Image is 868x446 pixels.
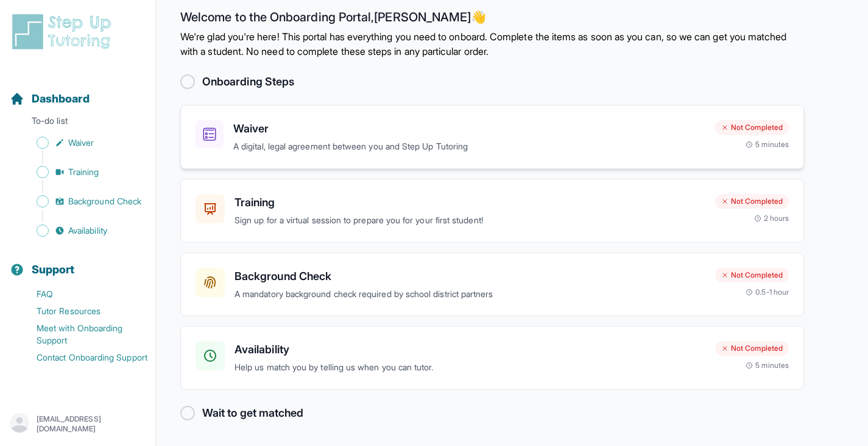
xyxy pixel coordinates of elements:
[10,134,155,151] a: Waiver
[180,326,804,390] a: AvailabilityHelp us match you by telling us when you can tutor.Not Completed5 minutes
[235,194,705,211] h3: Training
[37,414,146,434] p: [EMAIL_ADDRESS][DOMAIN_NAME]
[10,164,155,181] a: Training
[10,413,146,435] button: [EMAIL_ADDRESS][DOMAIN_NAME]
[233,120,705,137] h3: Waiver
[746,361,789,370] div: 5 minutes
[746,287,789,297] div: 0.5-1 hour
[235,341,705,358] h3: Availability
[68,225,107,237] span: Availability
[180,179,804,243] a: TrainingSign up for a virtual session to prepare you for your first student!Not Completed2 hours
[180,29,804,59] p: We're glad you're here! This portal has everything you need to onboard. Complete the items as soo...
[10,286,155,303] a: FAQ
[5,242,150,283] button: Support
[754,214,789,223] div: 2 hours
[235,361,705,375] p: Help us match you by telling us when you can tutor.
[5,115,150,132] p: To-do list
[68,137,94,149] span: Waiver
[180,105,804,169] a: WaiverA digital, legal agreement between you and Step Up TutoringNot Completed5 minutes
[233,140,705,154] p: A digital, legal agreement between you and Step Up Tutoring
[235,287,705,301] p: A mandatory background check required by school district partners
[68,166,99,178] span: Training
[10,193,155,210] a: Background Check
[68,195,141,207] span: Background Check
[32,90,90,107] span: Dashboard
[180,10,804,29] h2: Welcome to the Onboarding Portal, [PERSON_NAME] 👋
[10,222,155,239] a: Availability
[235,214,705,228] p: Sign up for a virtual session to prepare you for your first student!
[715,120,789,135] div: Not Completed
[715,194,789,209] div: Not Completed
[10,90,90,107] a: Dashboard
[235,268,705,285] h3: Background Check
[746,140,789,149] div: 5 minutes
[10,12,118,51] img: logo
[10,349,155,366] a: Contact Onboarding Support
[180,253,804,317] a: Background CheckA mandatory background check required by school district partnersNot Completed0.5...
[202,405,303,422] h2: Wait to get matched
[715,341,789,356] div: Not Completed
[10,320,155,349] a: Meet with Onboarding Support
[715,268,789,282] div: Not Completed
[32,261,75,278] span: Support
[5,71,150,112] button: Dashboard
[10,303,155,320] a: Tutor Resources
[202,73,294,90] h2: Onboarding Steps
